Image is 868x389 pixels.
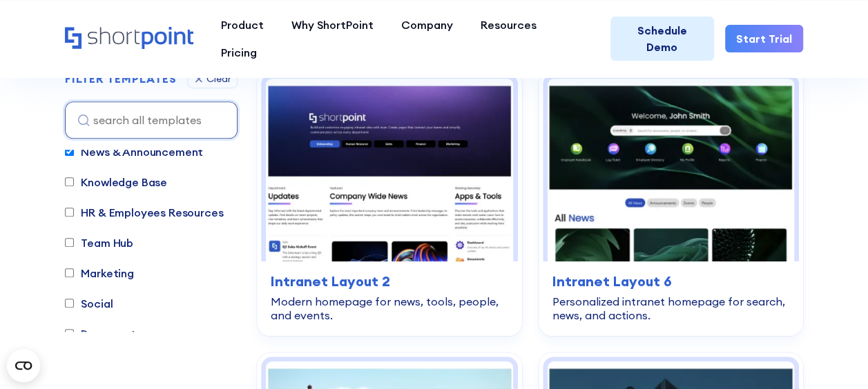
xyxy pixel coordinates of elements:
input: Knowledge Base [65,177,74,186]
div: Pricing [221,44,257,61]
input: Team Hub [65,238,74,247]
iframe: Chat Widget [799,323,868,389]
h3: Intranet Layout 2 [271,271,508,292]
a: Company [387,11,467,39]
div: Product [221,17,264,33]
img: Intranet Layout 6 – SharePoint Homepage Design: Personalized intranet homepage for search, news, ... [548,79,794,261]
label: News & Announcement [65,143,203,160]
a: Resources [467,11,550,39]
a: Intranet Layout 2 – SharePoint Homepage Design: Modern homepage for news, tools, people, and even... [257,70,521,336]
a: Home [65,27,193,50]
div: Company [401,17,453,33]
img: Intranet Layout 2 – SharePoint Homepage Design: Modern homepage for news, tools, people, and events. [266,79,512,261]
label: Social [65,295,113,312]
a: Pricing [207,39,271,66]
div: Modern homepage for news, tools, people, and events. [271,295,508,322]
label: HR & Employees Resources [65,204,223,221]
input: Document [65,329,74,338]
a: Schedule Demo [610,17,714,61]
a: Intranet Layout 6 – SharePoint Homepage Design: Personalized intranet homepage for search, news, ... [539,70,803,336]
button: Open CMP widget [7,349,40,382]
a: Start Trial [725,25,803,52]
a: Why ShortPoint [278,11,387,39]
input: Social [65,299,74,308]
input: HR & Employees Resources [65,208,74,217]
div: Why ShortPoint [291,17,374,33]
label: Marketing [65,265,134,281]
div: Clear [206,74,231,83]
input: News & Announcement [65,147,74,156]
a: Product [207,11,278,39]
h3: Intranet Layout 6 [552,271,789,292]
label: Team Hub [65,235,133,251]
input: Marketing [65,268,74,277]
div: Resources [481,17,537,33]
div: FILTER TEMPLATES [65,73,176,84]
label: Document [65,326,136,342]
div: Personalized intranet homepage for search, news, and actions. [552,295,789,322]
input: search all templates [65,101,238,139]
label: Knowledge Base [65,174,167,190]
